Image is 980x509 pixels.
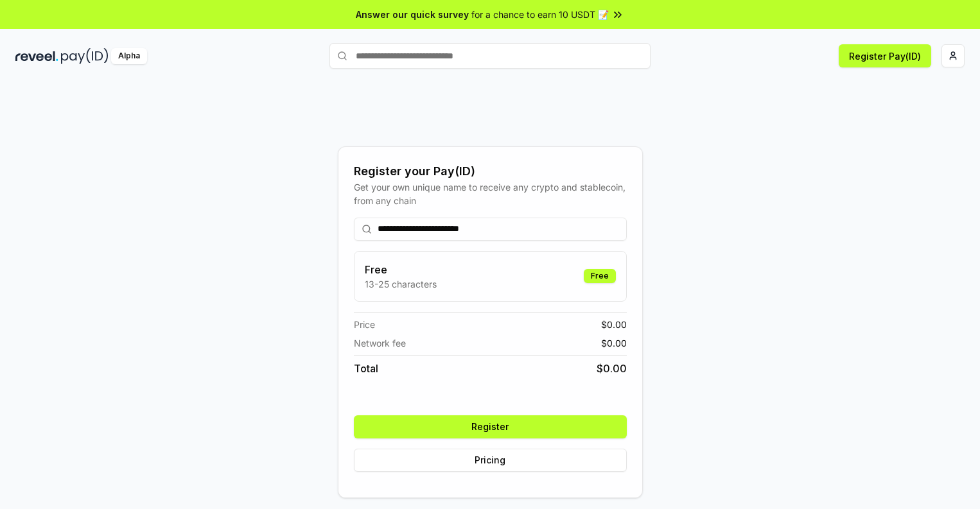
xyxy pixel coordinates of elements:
[111,48,147,64] div: Alpha
[61,48,109,64] img: pay_id
[584,269,616,283] div: Free
[354,415,627,438] button: Register
[15,48,58,64] img: reveel_dark
[354,318,375,331] span: Price
[471,8,609,21] span: for a chance to earn 10 USDT 📝
[365,262,437,277] h3: Free
[354,361,378,376] span: Total
[365,277,437,291] p: 13-25 characters
[354,449,627,472] button: Pricing
[597,361,627,376] span: $ 0.00
[356,8,469,21] span: Answer our quick survey
[354,180,627,207] div: Get your own unique name to receive any crypto and stablecoin, from any chain
[354,162,627,180] div: Register your Pay(ID)
[601,318,627,331] span: $ 0.00
[839,44,931,67] button: Register Pay(ID)
[354,336,406,350] span: Network fee
[601,336,627,350] span: $ 0.00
